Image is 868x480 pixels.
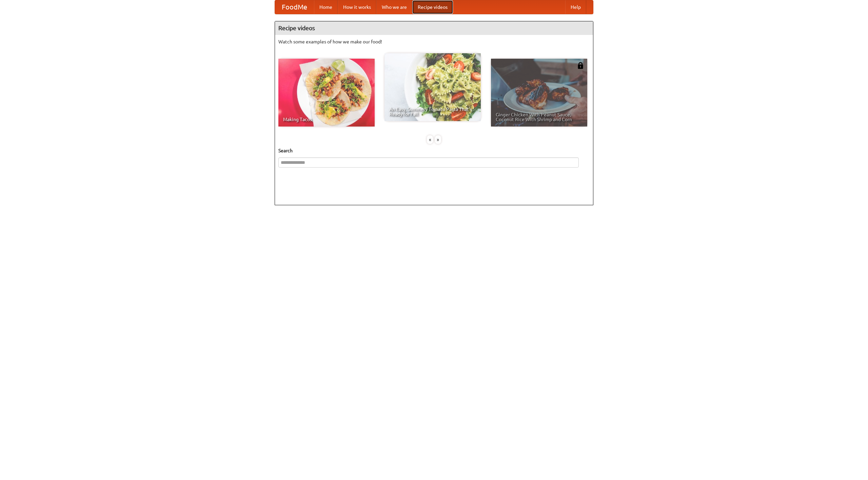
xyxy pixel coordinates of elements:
a: Who we are [376,0,412,14]
a: Recipe videos [412,0,453,14]
h4: Recipe videos [275,21,593,35]
a: Making Tacos [278,59,375,127]
a: How it works [338,0,376,14]
img: 483408.png [577,62,584,69]
span: Making Tacos [283,117,370,122]
a: FoodMe [275,0,314,14]
a: Help [565,0,586,14]
h5: Search [278,147,590,154]
div: « [427,135,433,144]
p: Watch some examples of how we make our food! [278,38,590,45]
a: An Easy, Summery Tomato Pasta That's Ready for Fall [384,53,481,121]
a: Home [314,0,338,14]
div: » [435,135,441,144]
span: An Easy, Summery Tomato Pasta That's Ready for Fall [389,107,476,116]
